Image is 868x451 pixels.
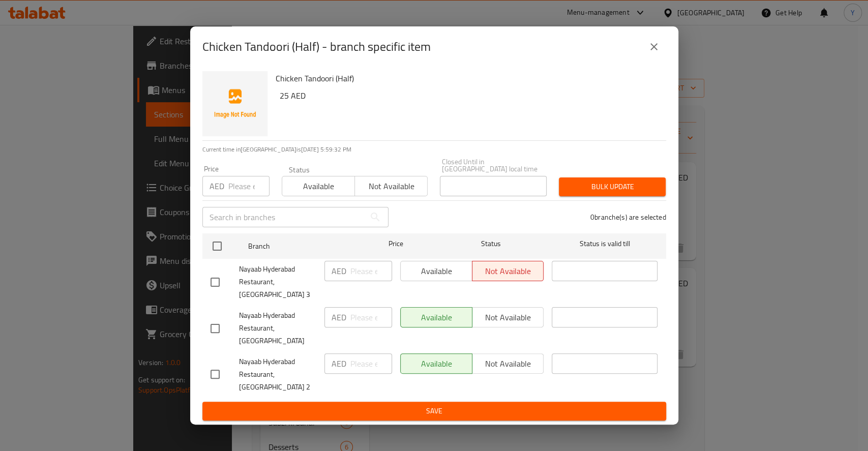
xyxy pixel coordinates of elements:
[211,405,658,417] span: Save
[202,145,666,154] p: Current time in [GEOGRAPHIC_DATA] is [DATE] 5:59:32 PM
[438,237,544,250] span: Status
[228,176,270,196] input: Please enter price
[362,237,430,250] span: Price
[276,71,658,85] h6: Chicken Tandoori (Half)
[202,39,431,55] h2: Chicken Tandoori (Half) - branch specific item
[332,265,346,277] p: AED
[332,311,346,323] p: AED
[350,261,392,281] input: Please enter price
[567,181,657,193] span: Bulk update
[239,355,316,394] span: Nayaab Hyderabad Restaurant, [GEOGRAPHIC_DATA] 2
[642,35,666,59] button: close
[282,176,355,196] button: Available
[559,177,666,196] button: Bulk update
[280,88,658,103] h6: 25 AED
[354,176,428,196] button: Not available
[209,180,224,192] p: AED
[359,179,424,194] span: Not available
[202,71,267,136] img: Chicken Tandoori (Half)
[239,263,316,301] span: Nayaab Hyderabad Restaurant, [GEOGRAPHIC_DATA] 3
[286,179,351,194] span: Available
[350,353,392,374] input: Please enter price
[590,212,666,222] p: 0 branche(s) are selected
[332,357,346,370] p: AED
[350,307,392,327] input: Please enter price
[248,240,354,253] span: Branch
[202,207,365,227] input: Search in branches
[552,237,657,250] span: Status is valid till
[202,402,666,420] button: Save
[239,309,316,347] span: Nayaab Hyderabad Restaurant, [GEOGRAPHIC_DATA]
